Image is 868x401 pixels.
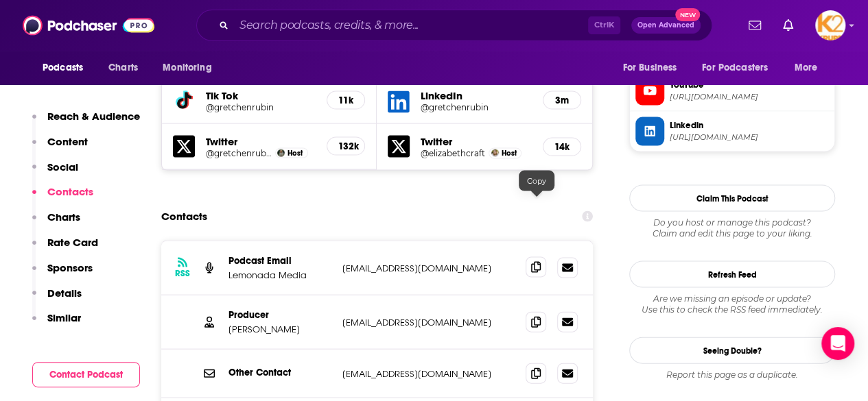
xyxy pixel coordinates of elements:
button: Open AdvancedNew [631,17,701,34]
button: Rate Card [32,236,98,261]
p: Rate Card [47,236,98,249]
p: Contacts [47,185,93,198]
span: Ctrl K [588,16,620,34]
a: Show notifications dropdown [777,14,799,37]
span: For Business [622,58,677,77]
span: Do you host or manage this podcast? [629,217,835,228]
p: Sponsors [47,261,93,274]
h5: 3m [554,95,570,106]
button: open menu [33,55,101,81]
a: Linkedin[URL][DOMAIN_NAME] [635,117,829,146]
a: @gretchenrubin [421,102,531,112]
h5: 132k [338,141,353,152]
img: Elizabeth Craft [491,149,499,157]
span: YouTube [670,79,829,91]
button: Sponsors [32,261,93,287]
span: Host [288,149,303,158]
span: https://www.linkedin.com/in/gretchenrubin [670,132,829,143]
span: Host [502,149,517,158]
span: Monitoring [163,58,211,77]
h5: Twitter [421,135,531,148]
button: open menu [785,55,835,81]
button: Show profile menu [815,10,845,40]
p: [EMAIL_ADDRESS][DOMAIN_NAME] [342,368,515,380]
img: Gretchen Rubin [277,149,285,157]
button: Reach & Audience [32,110,140,135]
span: Charts [108,58,138,77]
p: Producer [228,309,331,321]
a: Seeing Double? [629,337,835,364]
h5: 14k [554,141,570,153]
a: @elizabethcraft [421,148,485,158]
div: Are we missing an episode or update? Use this to check the RSS feed immediately. [629,293,835,315]
p: [EMAIL_ADDRESS][DOMAIN_NAME] [342,317,515,328]
div: Claim and edit this page to your liking. [629,217,835,239]
span: https://www.youtube.com/@GretchenRubin [670,92,829,102]
button: Charts [32,210,80,236]
p: [EMAIL_ADDRESS][DOMAIN_NAME] [342,263,515,274]
div: Copy [519,171,554,191]
p: Podcast Email [228,255,331,267]
a: Charts [99,55,146,81]
span: For Podcasters [702,58,768,77]
p: Details [47,287,82,300]
p: Other Contact [228,367,331,378]
span: Linkedin [670,119,829,132]
div: Report this page as a duplicate. [629,369,835,380]
h2: Contacts [161,204,207,230]
a: Show notifications dropdown [743,14,766,37]
button: Contact Podcast [32,362,140,387]
p: [PERSON_NAME] [228,324,331,335]
h5: Tik Tok [206,89,316,102]
a: YouTube[URL][DOMAIN_NAME] [635,77,829,106]
span: New [675,8,700,21]
button: Details [32,287,82,312]
p: Lemonada Media [228,269,331,281]
button: Contacts [32,185,93,210]
a: @gretchenrubin [206,148,272,158]
button: open menu [693,55,788,81]
input: Search podcasts, credits, & more... [234,14,588,36]
img: User Profile [815,10,845,40]
p: Content [47,135,88,148]
button: Claim This Podcast [629,185,835,212]
p: Social [47,160,78,173]
span: Podcasts [43,58,83,77]
div: Open Intercom Messenger [821,327,854,360]
span: Logged in as K2Krupp [815,10,845,40]
h5: LinkedIn [421,89,531,102]
div: Search podcasts, credits, & more... [196,10,712,41]
h5: 11k [338,95,353,106]
img: Podchaser - Follow, Share and Rate Podcasts [23,12,154,38]
span: More [795,58,818,77]
p: Reach & Audience [47,110,140,123]
button: Content [32,135,88,160]
p: Charts [47,210,80,223]
h3: RSS [175,268,190,279]
h5: Twitter [206,135,316,148]
p: Similar [47,311,81,324]
button: open menu [153,55,229,81]
button: open menu [613,55,694,81]
button: Social [32,160,78,186]
span: Open Advanced [637,22,694,29]
a: @gretchenrubin [206,102,316,112]
button: Refresh Feed [629,261,835,288]
button: Similar [32,311,81,337]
